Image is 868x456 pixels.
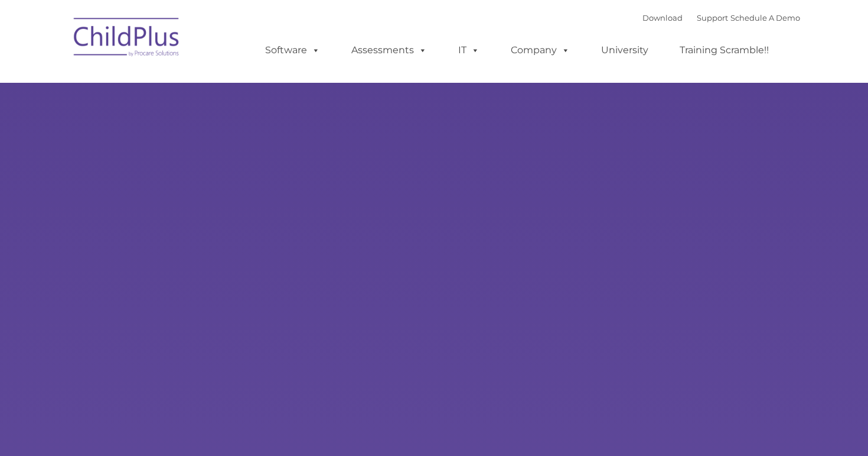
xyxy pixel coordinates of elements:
a: Software [253,38,332,62]
a: Support [697,13,728,22]
a: IT [446,38,491,62]
a: Company [499,38,582,62]
a: Assessments [340,38,439,62]
a: Training Scramble!! [668,38,781,62]
img: ChildPlus by Procare Solutions [68,9,186,69]
font: | [642,13,800,22]
a: Download [642,13,683,22]
a: University [589,38,660,62]
a: Schedule A Demo [730,13,800,22]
